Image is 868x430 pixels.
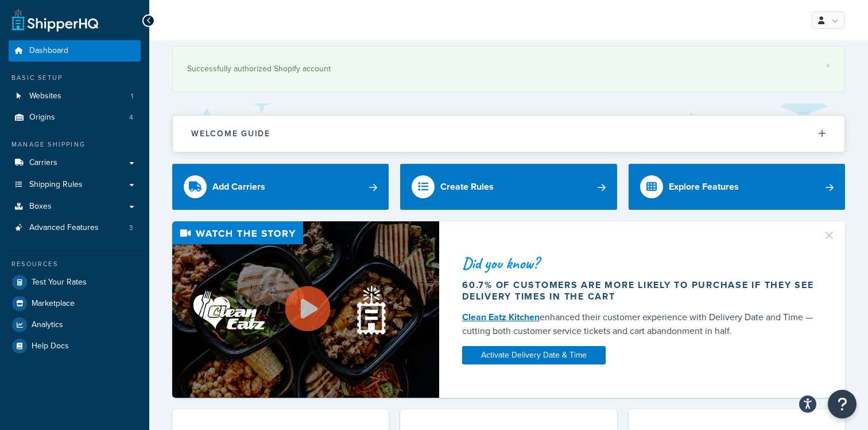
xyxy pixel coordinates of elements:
a: Advanced Features3 [9,217,141,239]
div: 60.7% of customers are more likely to purchase if they see delivery times in the cart [462,279,815,302]
div: Successfully authorized Shopify account [187,61,830,77]
a: Create Rules [400,164,617,210]
button: Open Resource Center [828,390,857,419]
span: 3 [129,223,133,233]
li: Advanced Features [9,217,141,239]
a: Activate Delivery Date & Time [462,346,606,364]
div: enhanced their customer experience with Delivery Date and Time — cutting both customer service ti... [462,310,815,338]
span: Origins [29,113,55,122]
a: Dashboard [9,40,141,62]
a: Boxes [9,196,141,217]
a: × [826,61,830,70]
button: Welcome Guide [173,116,844,152]
div: Manage Shipping [9,140,141,149]
a: Clean Eatz Kitchen [462,310,540,324]
a: Shipping Rules [9,174,141,195]
div: Resources [9,259,141,269]
a: Analytics [9,314,141,335]
li: Websites [9,86,141,107]
img: Video thumbnail [172,221,439,398]
a: Marketplace [9,293,141,314]
a: Carriers [9,152,141,174]
span: Advanced Features [29,223,99,233]
a: Websites1 [9,86,141,107]
a: Origins4 [9,107,141,128]
a: Test Your Rates [9,272,141,293]
span: Carriers [29,158,57,168]
span: Marketplace [32,299,75,309]
span: Analytics [32,320,63,330]
div: Explore Features [669,179,739,195]
div: Basic Setup [9,73,141,83]
a: Help Docs [9,336,141,356]
span: Shipping Rules [29,180,83,190]
li: Origins [9,107,141,128]
span: Boxes [29,202,52,212]
a: Explore Features [629,164,845,210]
div: Create Rules [440,179,494,195]
span: 4 [129,113,133,122]
h2: Welcome Guide [191,129,270,138]
span: Test Your Rates [32,278,87,287]
div: Add Carriers [212,179,265,195]
div: Did you know? [462,255,815,271]
span: Websites [29,91,61,101]
span: 1 [131,91,133,101]
span: Help Docs [32,341,69,351]
span: Dashboard [29,46,68,56]
a: Add Carriers [172,164,389,210]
